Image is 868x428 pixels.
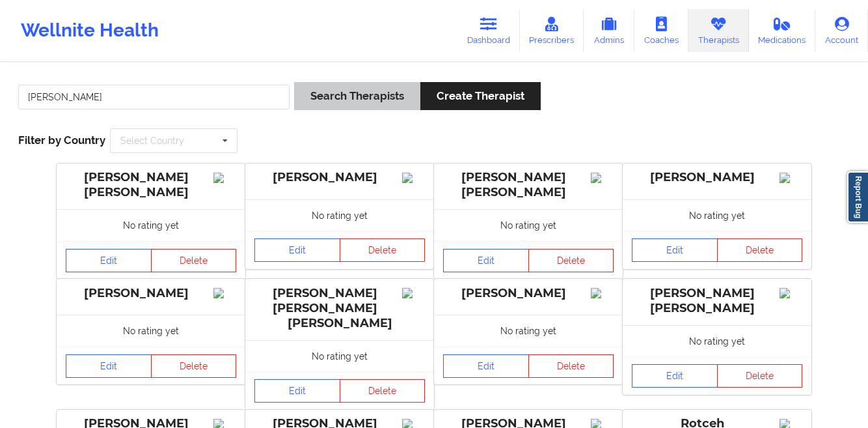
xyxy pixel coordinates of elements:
[340,238,426,262] button: Delete
[294,82,420,110] button: Search Therapists
[528,249,614,272] button: Delete
[151,354,237,378] button: Delete
[591,173,614,183] img: Image%2Fplaceholer-image.png
[443,170,614,200] div: [PERSON_NAME] [PERSON_NAME]
[434,315,623,347] div: No rating yet
[18,134,105,147] span: Filter by Country
[66,354,152,378] a: Edit
[623,199,811,231] div: No rating yet
[688,9,749,52] a: Therapists
[254,170,425,185] div: [PERSON_NAME]
[66,286,236,301] div: [PERSON_NAME]
[632,286,802,316] div: [PERSON_NAME] [PERSON_NAME]
[584,9,634,52] a: Admins
[213,173,236,183] img: Image%2Fplaceholer-image.png
[780,288,802,298] img: Image%2Fplaceholer-image.png
[443,249,529,272] a: Edit
[623,325,811,357] div: No rating yet
[57,209,245,241] div: No rating yet
[591,288,614,298] img: Image%2Fplaceholer-image.png
[66,249,152,272] a: Edit
[18,85,290,109] input: Search Keywords
[340,379,426,403] button: Delete
[632,238,718,262] a: Edit
[443,286,614,301] div: [PERSON_NAME]
[120,136,184,145] div: Select Country
[749,9,816,52] a: Medications
[443,354,529,378] a: Edit
[520,9,584,52] a: Prescribers
[57,315,245,347] div: No rating yet
[815,9,868,52] a: Account
[847,171,868,223] a: Report Bug
[402,173,425,183] img: Image%2Fplaceholer-image.png
[420,82,541,110] button: Create Therapist
[245,340,434,372] div: No rating yet
[457,9,520,52] a: Dashboard
[780,173,802,183] img: Image%2Fplaceholer-image.png
[402,288,425,298] img: Image%2Fplaceholer-image.png
[528,354,614,378] button: Delete
[632,364,718,388] a: Edit
[717,238,803,262] button: Delete
[66,170,236,200] div: [PERSON_NAME] [PERSON_NAME]
[434,209,623,241] div: No rating yet
[245,199,434,231] div: No rating yet
[254,379,340,403] a: Edit
[634,9,688,52] a: Coaches
[254,238,340,262] a: Edit
[717,364,803,388] button: Delete
[254,286,425,331] div: [PERSON_NAME] [PERSON_NAME] [PERSON_NAME]
[632,170,802,185] div: [PERSON_NAME]
[213,288,236,298] img: Image%2Fplaceholer-image.png
[151,249,237,272] button: Delete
